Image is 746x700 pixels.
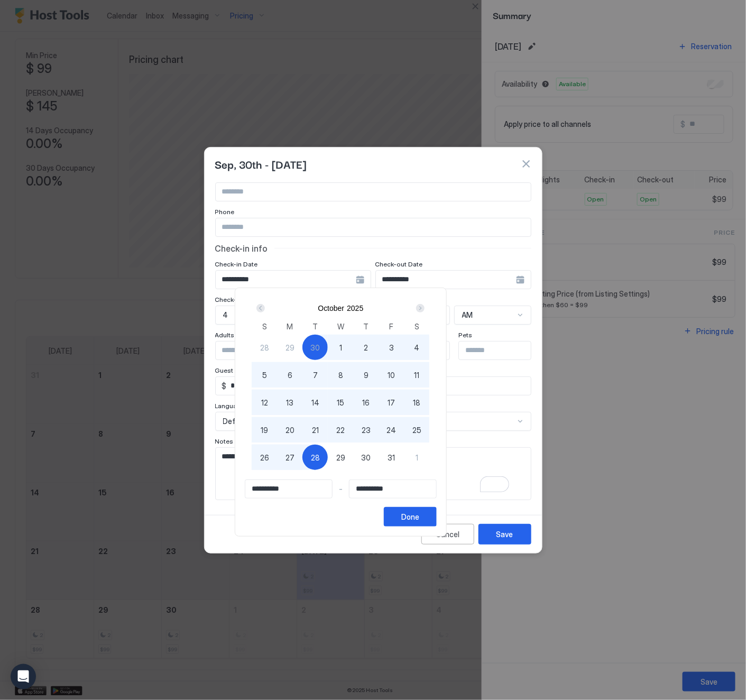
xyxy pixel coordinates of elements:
button: 25 [404,417,429,443]
button: Prev [254,302,269,315]
span: 30 [310,342,320,353]
input: Input Field [245,480,332,498]
span: 3 [389,342,394,353]
button: 21 [302,417,328,443]
span: 7 [313,370,318,381]
span: 8 [338,370,343,381]
span: S [415,321,419,332]
button: 1 [328,335,353,360]
button: 13 [277,390,302,415]
button: 15 [328,390,353,415]
span: 26 [260,452,269,463]
button: 4 [404,335,429,360]
button: 24 [379,417,404,443]
span: 21 [312,425,319,436]
span: T [363,321,369,332]
button: 28 [252,335,277,360]
button: 28 [302,445,328,470]
button: 11 [404,362,429,388]
input: Input Field [349,480,436,498]
span: 9 [364,370,369,381]
button: 1 [404,445,429,470]
button: 31 [379,445,404,470]
button: 6 [277,362,302,388]
span: M [287,321,293,332]
button: 14 [302,390,328,415]
div: Done [401,511,419,522]
button: 16 [353,390,379,415]
div: Open Intercom Messenger [11,664,36,689]
button: 20 [277,417,302,443]
span: 28 [260,342,269,353]
button: 18 [404,390,429,415]
span: - [339,484,343,494]
span: 18 [413,397,420,408]
span: 29 [336,452,345,463]
button: 23 [353,417,379,443]
span: 5 [262,370,267,381]
button: 9 [353,362,379,388]
span: T [312,321,318,332]
span: 17 [388,397,395,408]
span: 28 [311,452,320,463]
span: 25 [412,425,421,436]
span: 13 [286,397,293,408]
span: S [262,321,267,332]
span: 31 [388,452,395,463]
span: 12 [261,397,268,408]
button: Done [384,507,437,527]
button: 2 [353,335,379,360]
span: 11 [414,370,419,381]
span: 16 [362,397,370,408]
span: 30 [361,452,371,463]
span: 6 [288,370,292,381]
button: 2025 [347,304,363,312]
span: 22 [336,425,345,436]
span: 20 [285,425,294,436]
button: October [318,304,344,312]
button: 30 [353,445,379,470]
span: 1 [339,342,342,353]
span: 14 [311,397,319,408]
button: 3 [379,335,404,360]
span: 19 [261,425,268,436]
button: 29 [328,445,353,470]
span: 10 [388,370,395,381]
span: 1 [416,452,418,463]
button: Next [412,302,427,315]
span: 27 [285,452,294,463]
button: 26 [252,445,277,470]
span: 24 [386,425,396,436]
span: 23 [362,425,371,436]
span: 2 [364,342,368,353]
span: W [337,321,344,332]
button: 30 [302,335,328,360]
button: 29 [277,335,302,360]
button: 10 [379,362,404,388]
span: 4 [414,342,419,353]
button: 27 [277,445,302,470]
button: 19 [252,417,277,443]
button: 7 [302,362,328,388]
button: 17 [379,390,404,415]
span: 29 [285,342,294,353]
span: F [389,321,393,332]
span: 15 [337,397,344,408]
button: 12 [252,390,277,415]
button: 22 [328,417,353,443]
button: 5 [252,362,277,388]
button: 8 [328,362,353,388]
